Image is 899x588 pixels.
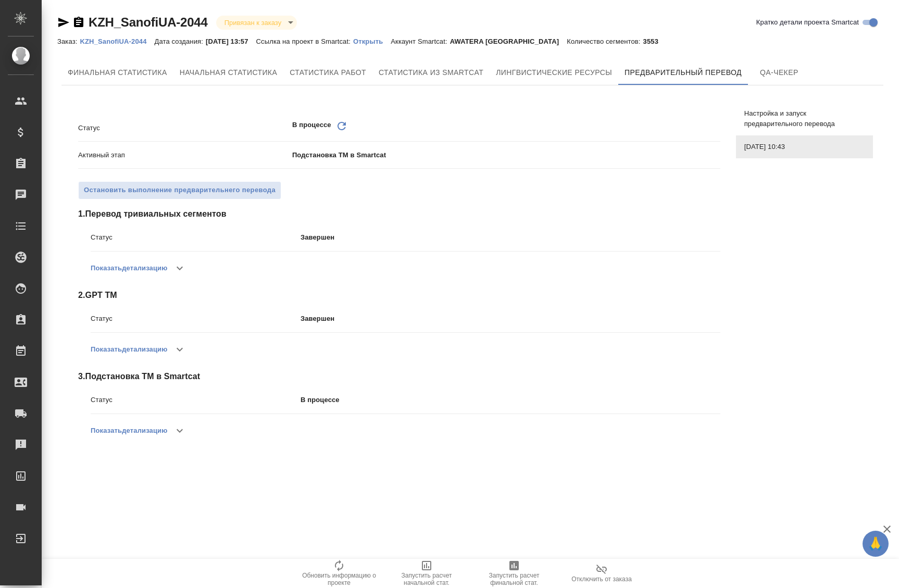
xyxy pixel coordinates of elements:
[756,17,859,28] span: Кратко детали проекта Smartcat
[221,18,284,27] button: Привязан к заказу
[290,66,366,79] span: Статистика работ
[383,559,470,588] button: Запустить расчет начальной стат.
[470,559,558,588] button: Запустить расчет финальной стат.
[736,135,873,158] div: [DATE] 10:43
[301,395,720,405] p: В процессе
[78,181,281,199] button: Остановить выполнение предварительнего перевода
[744,142,865,152] span: [DATE] 10:43
[450,37,567,45] p: AWATERA [GEOGRAPHIC_DATA]
[558,559,645,588] button: Отключить от заказа
[754,66,804,79] span: QA-чекер
[863,531,889,557] button: 🙏
[91,232,301,243] p: Статус
[292,150,720,160] p: Подстановка ТМ в Smartcat
[301,314,720,324] p: Завершен
[57,16,70,29] button: Скопировать ссылку для ЯМессенджера
[91,337,167,362] button: Показатьдетализацию
[389,572,464,586] span: Запустить расчет начальной стат.
[216,16,297,30] div: Привязан к заказу
[744,108,865,129] span: Настройка и запуск предварительного перевода
[80,37,154,45] p: KZH_SanofiUA-2044
[78,289,720,302] span: 2 . GPT TM
[391,37,449,45] p: Аккаунт Smartcat:
[302,572,377,586] span: Обновить информацию о проекте
[89,15,208,29] a: KZH_SanofiUA-2044
[78,208,720,220] span: 1 . Перевод тривиальных сегментов
[301,232,720,243] p: Завершен
[477,572,552,586] span: Запустить расчет финальной стат.
[84,184,276,196] span: Остановить выполнение предварительнего перевода
[80,36,154,45] a: KZH_SanofiUA-2044
[91,418,167,443] button: Показатьдетализацию
[643,37,666,45] p: 3553
[155,37,206,45] p: Дата создания:
[353,36,391,45] a: Открыть
[736,102,873,135] div: Настройка и запуск предварительного перевода
[78,123,292,133] p: Статус
[78,150,292,160] p: Активный этап
[295,559,383,588] button: Обновить информацию о проекте
[379,66,483,79] span: Статистика из Smartcat
[867,533,884,555] span: 🙏
[256,37,353,45] p: Ссылка на проект в Smartcat:
[68,66,167,79] span: Финальная статистика
[72,16,85,29] button: Скопировать ссылку
[91,395,301,405] p: Статус
[567,37,643,45] p: Количество сегментов:
[292,120,331,136] p: В процессе
[91,314,301,324] p: Статус
[496,66,612,79] span: Лингвистические ресурсы
[571,576,632,583] span: Отключить от заказа
[353,37,391,45] p: Открыть
[91,256,167,281] button: Показатьдетализацию
[78,370,720,383] span: 3 . Подстановка ТМ в Smartcat
[625,66,742,79] span: Предварительный перевод
[57,37,80,45] p: Заказ:
[206,37,256,45] p: [DATE] 13:57
[180,66,278,79] span: Начальная статистика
